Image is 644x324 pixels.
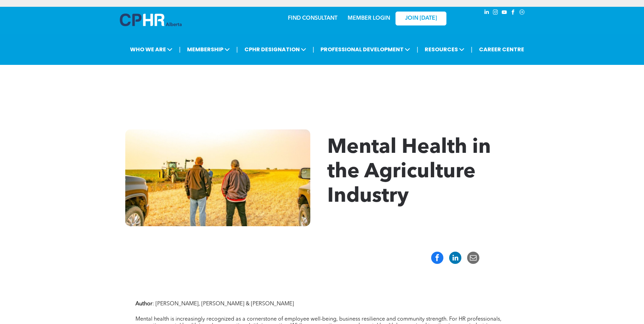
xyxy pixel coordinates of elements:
[185,43,232,56] span: MEMBERSHIP
[348,16,390,21] a: MEMBER LOGIN
[483,8,491,18] a: linkedin
[288,16,337,21] a: FIND CONSULTANT
[318,43,412,56] span: PROFESSIONAL DEVELOPMENT
[313,42,314,56] li: |
[423,43,466,56] span: RESOURCES
[236,42,238,56] li: |
[135,301,152,307] strong: Author
[128,43,174,56] span: WHO WE ARE
[395,12,446,25] a: JOIN [DATE]
[492,8,499,18] a: instagram
[501,8,508,18] a: youtube
[417,42,418,56] li: |
[518,8,526,18] a: Social network
[471,42,473,56] li: |
[405,15,437,22] span: JOIN [DATE]
[152,301,294,307] span: : [PERSON_NAME], [PERSON_NAME] & [PERSON_NAME]
[242,43,308,56] span: CPHR DESIGNATION
[179,42,181,56] li: |
[510,8,517,18] a: facebook
[477,43,526,56] a: CAREER CENTRE
[327,138,491,207] span: Mental Health in the Agriculture Industry
[120,14,182,26] img: A blue and white logo for cp alberta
